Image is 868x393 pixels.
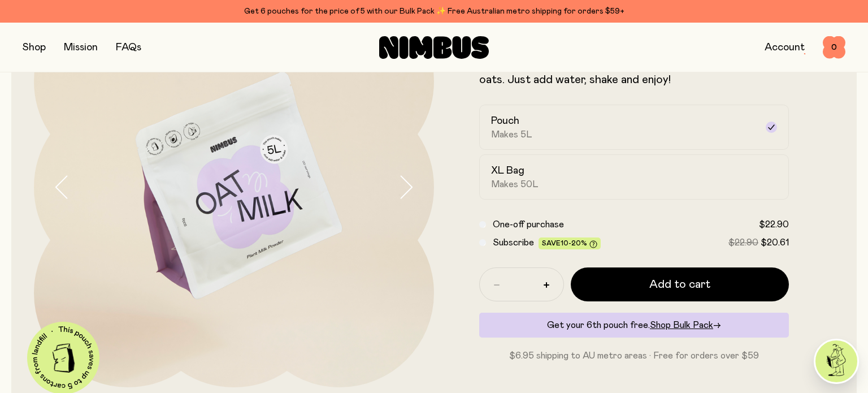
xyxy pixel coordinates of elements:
[491,129,532,140] span: Makes 5L
[765,42,805,53] a: Account
[761,238,789,247] span: $20.61
[823,36,845,59] button: 0
[650,321,713,330] span: Shop Bulk Pack
[561,240,587,247] span: 10-20%
[116,42,141,53] a: FAQs
[650,321,721,330] a: Shop Bulk Pack→
[815,340,857,382] img: agent
[491,114,519,128] h2: Pouch
[493,220,564,229] span: One-off purchase
[479,313,789,338] div: Get your 6th pouch free.
[759,220,789,229] span: $22.90
[479,59,789,87] p: A naturally sweet & creamy mix, packed with fresh Australian oats. Just add water, shake and enjoy!
[491,179,539,190] span: Makes 50L
[491,164,524,178] h2: XL Bag
[542,240,597,248] span: Save
[64,42,98,53] a: Mission
[479,349,789,362] p: $6.95 shipping to AU metro areas · Free for orders over $59
[23,5,845,18] div: Get 6 pouches for the price of 5 with our Bulk Pack ✨ Free Australian metro shipping for orders $59+
[649,277,710,292] span: Add to cart
[728,238,758,247] span: $22.90
[571,267,789,301] button: Add to cart
[493,238,534,247] span: Subscribe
